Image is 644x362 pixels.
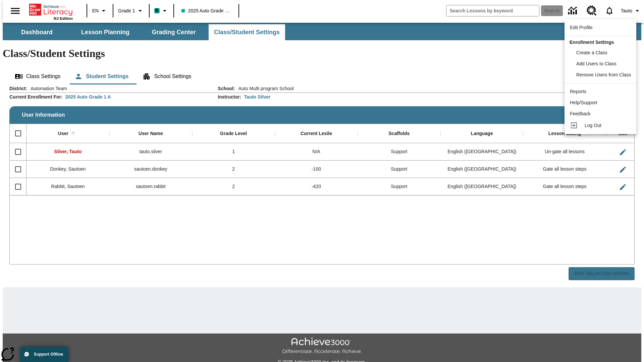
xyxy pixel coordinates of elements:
span: Feedback [570,111,590,116]
span: Reports [570,89,586,94]
span: Enrollment Settings [570,40,614,45]
span: Edit Profile [570,25,593,30]
span: Create a Class [576,50,607,55]
span: Remove Users from Class [576,72,631,77]
span: Add Users to Class [576,61,616,66]
span: Help/Support [570,100,597,105]
span: Log Out [585,123,601,128]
